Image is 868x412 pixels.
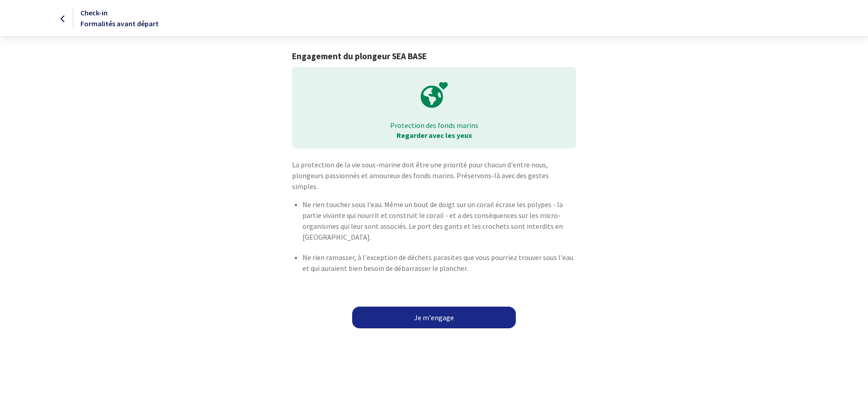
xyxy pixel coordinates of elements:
p: Ne rien toucher sous l’eau. Même un bout de doigt sur un corail écrase les polypes - la partie vi... [302,199,576,242]
p: La protection de la vie sous-marine doit être une priorité pour chacun d'entre nous, plongeurs pa... [292,159,576,192]
strong: Regarder avec les yeux [396,131,472,140]
span: Check-in Formalités avant départ [80,8,159,28]
h1: Engagement du plongeur SEA BASE [292,51,576,62]
p: Ne rien ramasser, à l'exception de déchets parasites que vous pourriez trouver sous l'eau et qui ... [302,252,576,274]
a: Je m'engage [352,307,516,328]
p: Protection des fonds marins [298,120,569,130]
